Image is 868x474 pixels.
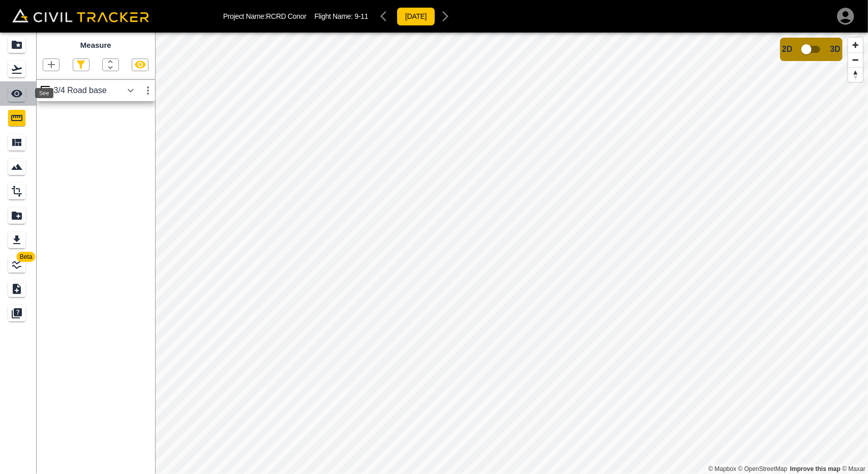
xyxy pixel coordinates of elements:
[708,465,736,472] a: Mapbox
[354,12,368,20] span: 9-11
[314,12,368,20] p: Flight Name:
[848,52,863,67] button: Zoom out
[790,465,841,472] a: Map feedback
[738,465,788,472] a: OpenStreetMap
[830,45,841,54] span: 3D
[223,12,307,20] p: Project Name: RCRD Conor
[842,465,865,472] a: Maxar
[397,7,435,26] button: [DATE]
[12,9,149,23] img: Civil Tracker
[155,33,868,474] canvas: Map
[848,67,863,82] button: Reset bearing to north
[35,88,53,98] div: See
[848,38,863,52] button: Zoom in
[782,45,792,54] span: 2D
